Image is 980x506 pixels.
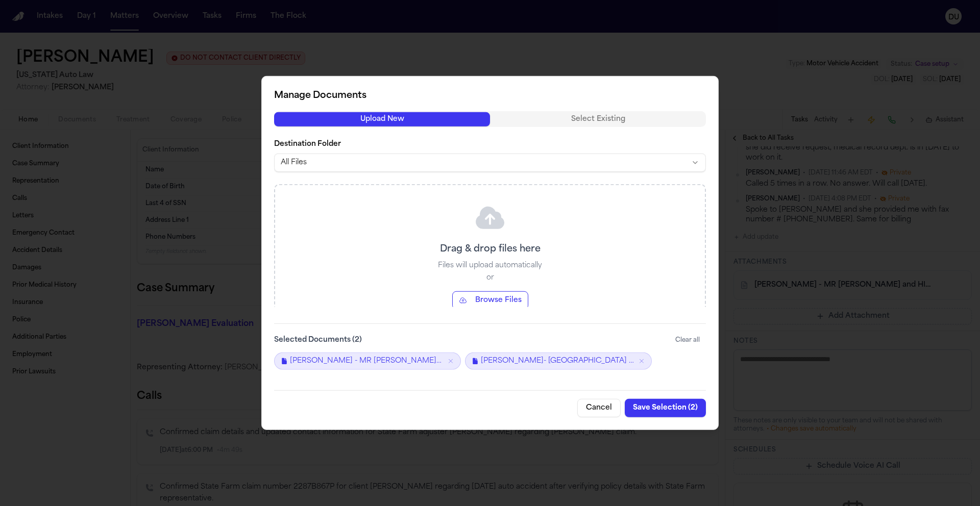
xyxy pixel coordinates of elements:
[290,356,443,366] span: [PERSON_NAME] - MR [PERSON_NAME] and HIPAA Auth to Arbor Lane Medical Group - [DATE]
[452,291,528,310] button: Browse Files
[490,112,706,126] button: Select Existing
[625,399,706,417] button: Save Selection (2)
[440,242,541,257] p: Drag & drop files here
[486,273,494,283] p: or
[638,358,645,365] button: Remove Shamar Brown- Arbor Lane Medical.pdf
[438,261,542,271] p: Files will upload automatically
[274,335,362,345] label: Selected Documents ( 2 )
[447,358,454,365] button: Remove S. Brown - MR Request and HIPAA Auth to Arbor Lane Medical Group - 8.21.25
[274,112,490,126] button: Upload New
[274,89,706,103] h2: Manage Documents
[669,332,706,348] button: Clear all
[481,356,634,366] span: [PERSON_NAME]- [GEOGRAPHIC_DATA] Medical.pdf
[274,139,706,149] label: Destination Folder
[577,399,621,417] button: Cancel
